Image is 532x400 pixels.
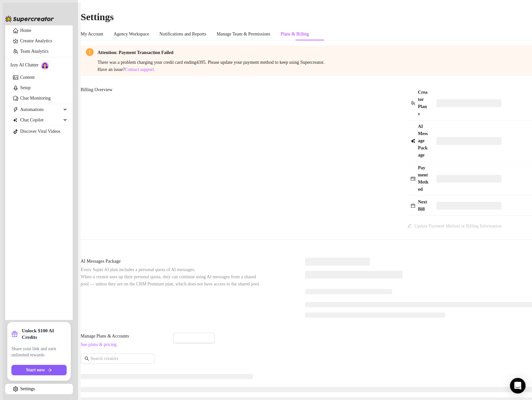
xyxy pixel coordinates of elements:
strong: Creator Plans [418,90,427,116]
span: Every Super AI plan includes a personal quota of AI messages. When a creator uses up their person... [81,267,260,286]
button: Add Account [173,333,215,343]
span: arrow-right [47,368,52,372]
a: See plans & pricing [81,342,117,347]
a: Discover Viral Videos [20,129,60,134]
span: credit-card [411,176,415,181]
span: There was a problem charging your credit card ending 4395 . Please update your payment method to ... [98,60,529,73]
span: team [411,101,415,105]
div: My Account [81,31,103,38]
button: Update Payment Method or Billing Information [407,221,502,231]
img: Chat Copilot [13,118,17,122]
strong: Attention: Payment Transaction Failed [98,50,173,55]
div: Plans & Billing [281,31,309,38]
a: Team Analytics [20,49,48,54]
a: Home [20,28,31,33]
span: search [85,356,89,361]
span: Manage Plans & Accounts [81,333,129,340]
a: Contact support. [125,67,155,72]
span: exclamation-circle [86,48,94,56]
a: Chat Monitoring [20,96,51,101]
strong: Next Bill [418,200,427,212]
a: Settings [20,386,35,391]
img: logo-BBDzfeDw.svg [5,16,54,22]
span: Chat Copilot [20,115,61,125]
strong: Unlock $100 AI Credits [22,327,67,340]
div: Open Intercom Messenger [510,378,525,393]
div: Manage Team & Permissions [217,31,270,38]
span: Add Account [186,335,210,340]
span: Start now [26,367,45,373]
img: AI Chatter [41,60,51,70]
span: plus [179,335,183,340]
span: Billing Overview [81,86,113,93]
a: Content [20,75,34,80]
span: AI Messages Package [81,258,261,265]
span: calendar [411,203,415,208]
input: Search creators [90,355,145,362]
div: Agency Workspace [114,31,149,38]
strong: AI Message Package [418,124,428,158]
span: gift [11,331,18,337]
div: Notifications and Reports [159,31,206,38]
span: Automations [20,104,61,115]
a: Setup [20,85,31,90]
span: thunderbolt [13,107,18,112]
strong: Payment Method [418,165,428,192]
span: Izzy AI Chatter [10,62,38,69]
div: Have an issue? [98,66,529,73]
button: Start nowarrow-right [11,365,67,375]
span: Share your link and earn unlimited rewards [11,346,67,358]
a: Creator Analytics [20,36,67,46]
